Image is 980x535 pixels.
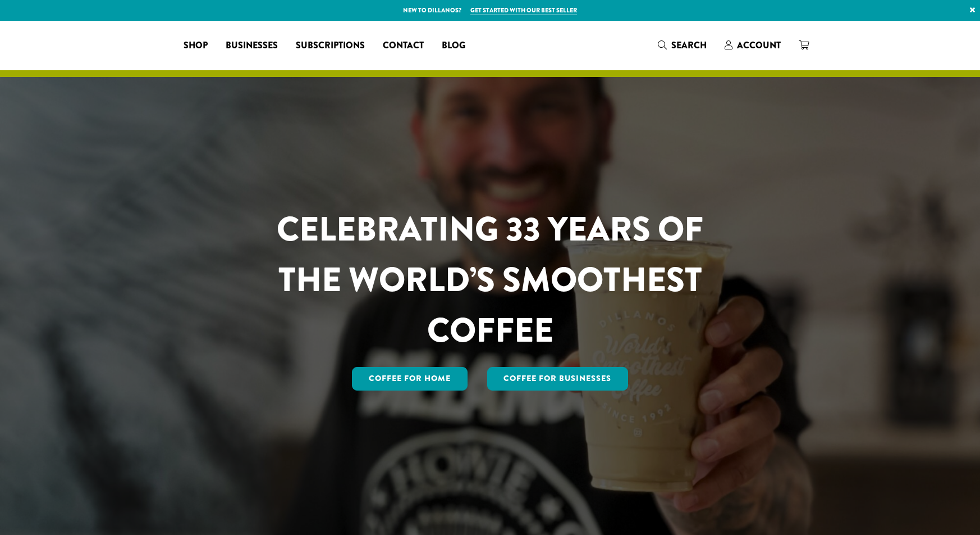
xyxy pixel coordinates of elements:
[487,367,629,391] a: Coffee For Businesses
[244,204,736,356] h1: CELEBRATING 33 YEARS OF THE WORLD’S SMOOTHEST COFFEE
[296,39,365,53] span: Subscriptions
[352,367,468,391] a: Coffee for Home
[671,39,707,52] span: Search
[175,37,217,55] a: Shop
[184,39,208,53] span: Shop
[737,39,781,52] span: Account
[470,6,577,15] a: Get started with our best seller
[649,36,716,55] a: Search
[442,39,465,53] span: Blog
[383,39,424,53] span: Contact
[226,39,278,53] span: Businesses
